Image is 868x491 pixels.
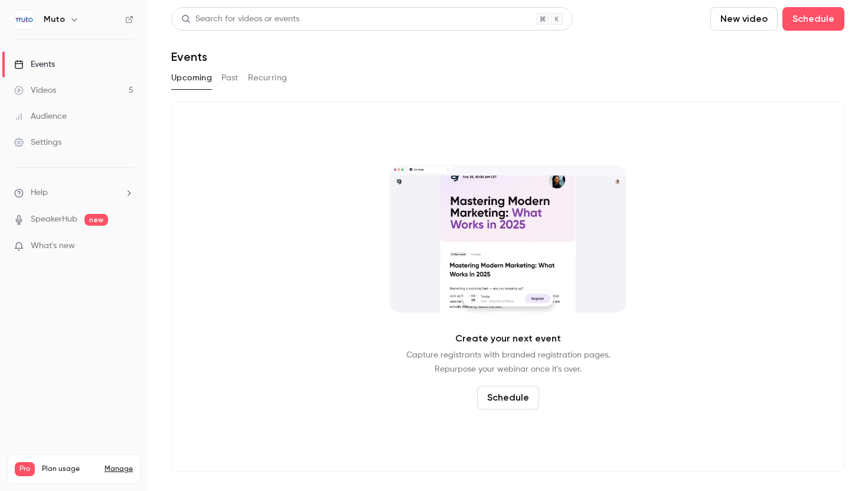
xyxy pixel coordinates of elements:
[42,464,97,474] span: Plan usage
[221,69,239,87] button: Past
[171,69,212,87] button: Upcoming
[31,187,48,199] span: Help
[406,348,610,376] p: Capture registrants with branded registration pages. Repurpose your webinar once it's over.
[15,462,35,476] span: Pro
[31,240,75,252] span: What's new
[14,58,55,70] div: Events
[171,50,207,64] h1: Events
[119,241,133,252] iframe: Noticeable Trigger
[14,136,61,148] div: Settings
[44,14,65,25] h6: Muto
[477,386,539,409] button: Schedule
[455,331,561,346] p: Create your next event
[84,214,108,226] span: new
[31,213,77,226] a: SpeakerHub
[15,10,34,29] img: Muto
[710,7,778,31] button: New video
[14,187,133,199] li: help-dropdown-opener
[248,69,288,87] button: Recurring
[14,84,56,96] div: Videos
[181,13,299,25] div: Search for videos or events
[782,7,844,31] button: Schedule
[14,110,67,122] div: Audience
[105,464,133,474] a: Manage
